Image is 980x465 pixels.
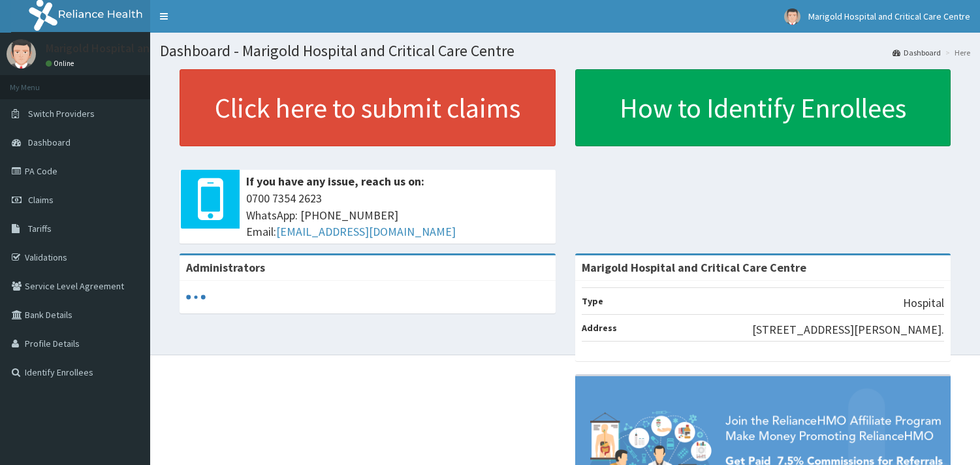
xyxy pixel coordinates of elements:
a: How to Identify Enrollees [575,69,951,146]
span: 0700 7354 2623 WhatsApp: [PHONE_NUMBER] Email: [246,190,549,240]
b: Administrators [186,260,265,275]
strong: Marigold Hospital and Critical Care Centre [582,260,806,275]
li: Here [942,47,970,58]
a: [EMAIL_ADDRESS][DOMAIN_NAME] [276,224,456,239]
span: Dashboard [28,136,71,148]
span: Switch Providers [28,108,95,120]
p: Marigold Hospital and Critical Care Centre [46,42,258,54]
svg: audio-loading [186,287,206,307]
img: User Image [784,8,800,25]
a: Dashboard [893,47,941,58]
b: If you have any issue, reach us on: [246,174,424,189]
a: Click here to submit claims [180,69,556,146]
a: Online [46,59,77,68]
p: [STREET_ADDRESS][PERSON_NAME]. [752,321,944,338]
p: Hospital [903,295,944,312]
h1: Dashboard - Marigold Hospital and Critical Care Centre [160,42,970,59]
img: User Image [7,39,36,69]
span: Claims [28,194,54,206]
b: Address [582,322,617,334]
b: Type [582,295,603,307]
span: Tariffs [28,223,52,234]
span: Marigold Hospital and Critical Care Centre [808,10,970,22]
